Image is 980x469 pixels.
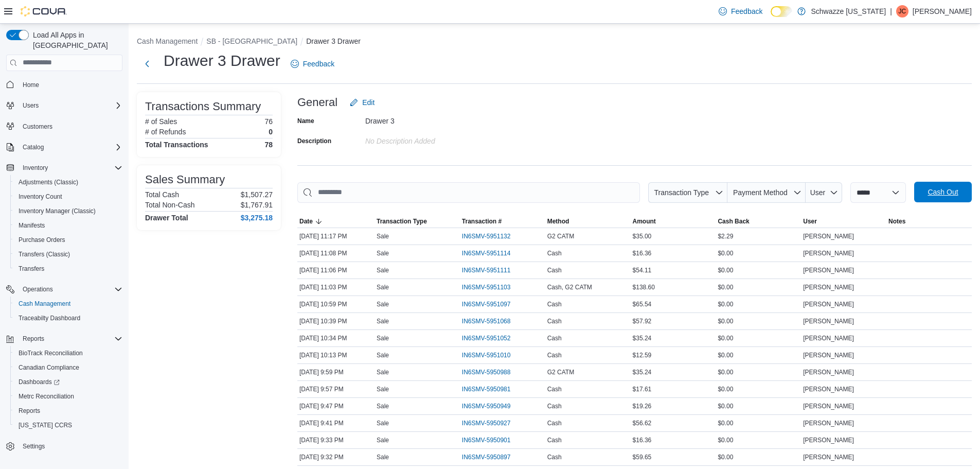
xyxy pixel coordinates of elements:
[297,400,375,412] div: [DATE] 9:47 PM
[19,99,122,112] span: Users
[716,434,801,446] div: $0.00
[362,97,375,108] span: Edit
[462,266,511,274] span: IN6SMV-5951111
[14,390,78,403] a: Metrc Reconciliation
[23,442,45,450] span: Settings
[377,419,389,427] p: Sale
[771,17,771,18] span: Dark Mode
[633,385,652,393] span: $17.61
[803,217,817,225] span: User
[462,453,511,461] span: IN6SMV-5950897
[19,193,62,201] span: Inventory Count
[462,230,521,242] button: IN6SMV-5951132
[14,219,122,232] span: Manifests
[19,349,83,357] span: BioTrack Reconciliation
[19,314,80,322] span: Traceabilty Dashboard
[297,137,331,145] label: Description
[462,298,521,310] button: IN6SMV-5951097
[547,283,592,291] span: Cash, G2 CATM
[19,141,122,153] span: Catalog
[145,173,225,186] h3: Sales Summary
[633,351,652,359] span: $12.59
[886,215,972,228] button: Notes
[716,264,801,276] div: $0.00
[547,334,562,342] span: Cash
[145,100,261,113] h3: Transactions Summary
[14,405,122,417] span: Reports
[928,187,958,197] span: Cash Out
[716,417,801,429] div: $0.00
[462,247,521,259] button: IN6SMV-5951114
[14,298,75,310] a: Cash Management
[810,188,826,197] span: User
[716,349,801,361] div: $0.00
[771,6,792,17] input: Dark Mode
[23,123,52,131] span: Customers
[377,249,389,257] p: Sale
[14,312,122,324] span: Traceabilty Dashboard
[19,283,122,296] span: Operations
[462,317,511,325] span: IN6SMV-5951068
[297,451,375,463] div: [DATE] 9:32 PM
[10,375,127,389] a: Dashboards
[19,99,43,112] button: Users
[346,92,379,113] button: Edit
[23,101,39,110] span: Users
[633,436,652,444] span: $16.36
[297,434,375,446] div: [DATE] 9:33 PM
[547,232,574,240] span: G2 CATM
[137,36,972,48] nav: An example of EuiBreadcrumbs
[10,311,127,325] button: Traceabilty Dashboard
[547,385,562,393] span: Cash
[914,182,972,202] button: Cash Out
[14,361,83,374] a: Canadian Compliance
[462,300,511,308] span: IN6SMV-5951097
[801,215,886,228] button: User
[2,98,127,113] button: Users
[14,205,100,217] a: Inventory Manager (Classic)
[733,188,788,197] span: Payment Method
[19,221,45,230] span: Manifests
[803,266,854,274] span: [PERSON_NAME]
[297,117,314,125] label: Name
[803,385,854,393] span: [PERSON_NAME]
[19,421,72,429] span: [US_STATE] CCRS
[137,37,198,45] button: Cash Management
[633,283,655,291] span: $138.60
[547,217,569,225] span: Method
[14,205,122,217] span: Inventory Manager (Classic)
[21,6,67,16] img: Cova
[462,315,521,327] button: IN6SMV-5951068
[803,334,854,342] span: [PERSON_NAME]
[10,404,127,418] button: Reports
[716,281,801,293] div: $0.00
[888,217,905,225] span: Notes
[14,263,122,275] span: Transfers
[803,300,854,308] span: [PERSON_NAME]
[633,249,652,257] span: $16.36
[633,368,652,376] span: $35.24
[462,451,521,463] button: IN6SMV-5950897
[19,162,52,174] button: Inventory
[803,351,854,359] span: [PERSON_NAME]
[811,5,886,18] p: Schwazze [US_STATE]
[716,332,801,344] div: $0.00
[164,50,280,71] h1: Drawer 3 Drawer
[633,300,652,308] span: $65.54
[10,360,127,375] button: Canadian Compliance
[297,332,375,344] div: [DATE] 10:34 PM
[377,232,389,240] p: Sale
[803,232,854,240] span: [PERSON_NAME]
[899,5,906,18] span: JC
[19,333,48,345] button: Reports
[14,190,122,203] span: Inventory Count
[269,128,273,136] p: 0
[297,298,375,310] div: [DATE] 10:59 PM
[206,37,297,45] button: SB - [GEOGRAPHIC_DATA]
[547,436,562,444] span: Cash
[377,351,389,359] p: Sale
[803,283,854,291] span: [PERSON_NAME]
[803,402,854,410] span: [PERSON_NAME]
[716,400,801,412] div: $0.00
[241,214,273,222] h4: $3,275.18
